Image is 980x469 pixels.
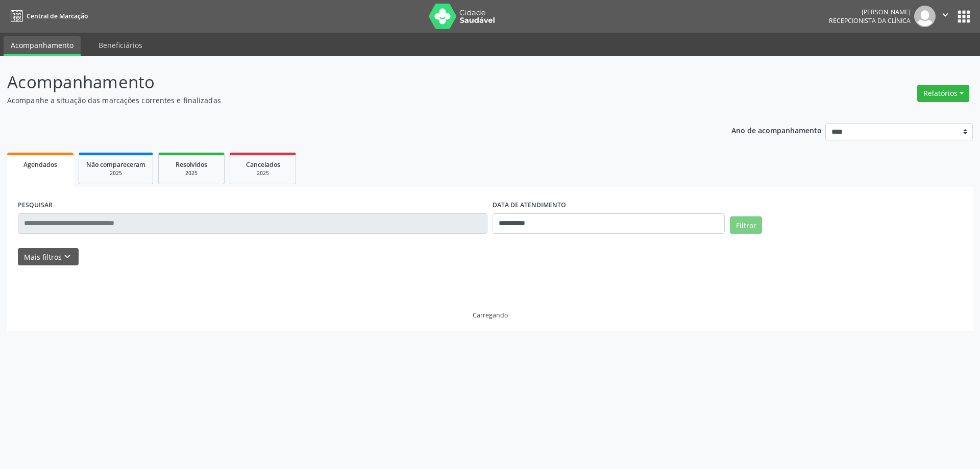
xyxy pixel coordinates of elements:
[914,6,936,27] img: img
[7,95,683,106] p: Acompanhe a situação das marcações correntes e finalizadas
[86,169,145,177] div: 2025
[730,216,762,234] button: Filtrar
[237,169,288,177] div: 2025
[166,169,217,177] div: 2025
[246,160,280,169] span: Cancelados
[18,198,53,213] label: PESQUISAR
[23,160,57,169] span: Agendados
[917,85,969,102] button: Relatórios
[731,124,822,136] p: Ano de acompanhamento
[940,9,951,20] i: 
[86,160,145,169] span: Não compareceram
[493,198,566,213] label: DATA DE ATENDIMENTO
[18,248,79,266] button: Mais filtroskeyboard_arrow_down
[829,16,911,25] span: Recepcionista da clínica
[7,8,88,24] a: Central de Marcação
[27,12,88,20] span: Central de Marcação
[4,36,81,56] a: Acompanhamento
[62,251,73,262] i: keyboard_arrow_down
[176,160,207,169] span: Resolvidos
[473,311,508,319] div: Carregando
[829,8,911,16] div: [PERSON_NAME]
[936,6,955,27] button: 
[955,8,973,26] button: apps
[91,36,150,54] a: Beneficiários
[7,69,683,95] p: Acompanhamento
